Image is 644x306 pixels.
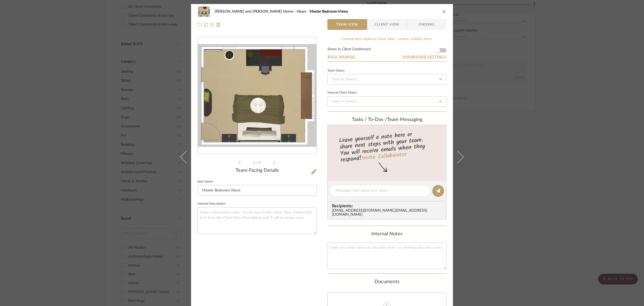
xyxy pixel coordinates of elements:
[197,185,317,196] input: Enter Item Name
[198,44,316,147] img: db10e56f-f907-47e2-908c-7215fe0b2eb7_436x436.jpg
[327,117,447,123] div: team Messaging
[197,6,210,17] img: db10e56f-f907-47e2-908c-7215fe0b2eb7_48x40.jpg
[215,10,297,13] span: [PERSON_NAME] and [PERSON_NAME] Home
[352,117,387,122] span: Tasks / To-Dos /
[327,37,447,42] div: Content here copies to Client View - confirm visibility there.
[327,69,345,72] div: Team Status
[327,91,357,94] div: Internal Client Status
[253,161,256,164] span: 1
[327,279,447,285] div: Documents
[336,19,358,30] span: Team View
[297,10,310,13] span: Views
[413,19,440,30] span: Orders
[258,161,261,164] span: 9
[332,209,444,217] div: [EMAIL_ADDRESS][DOMAIN_NAME] , [EMAIL_ADDRESS][DOMAIN_NAME]
[216,23,221,27] img: Remove from project
[327,96,447,107] input: Type to Search…
[198,44,316,147] div: 0
[375,19,399,30] span: Client View
[361,150,407,163] a: Invite Collaborator
[197,168,317,174] div: Team-Facing Details
[327,129,447,165] div: Leave yourself a note here or share next steps with your team. You will receive emails when they ...
[197,180,213,183] label: Item Name
[327,74,447,85] input: Type to Search…
[197,202,225,205] label: Internal Description
[310,10,348,13] span: Master Bedroom Views
[327,231,447,237] div: Internal Notes
[256,161,258,164] span: /
[332,204,444,208] span: Recipients:
[327,54,356,59] button: Bulk Manage
[402,54,447,59] button: Dashboard Settings
[442,9,447,14] button: close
